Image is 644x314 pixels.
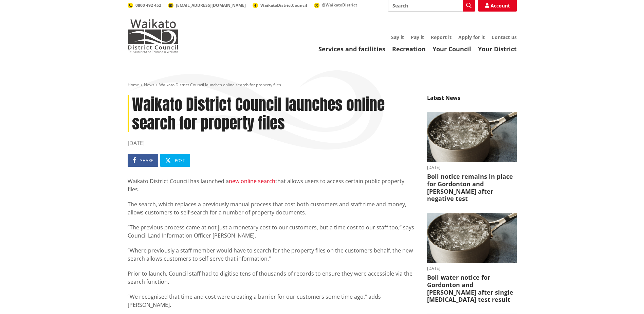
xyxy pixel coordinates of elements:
[128,246,417,263] p: “Where previously a staff member would have to search for the property files on the customers beh...
[140,158,153,163] span: Share
[260,2,307,8] span: WaikatoDistrictCouncil
[159,82,281,88] span: Waikato District Council launches online search for property files
[135,2,161,8] span: 0800 492 452
[229,177,275,185] a: new online search
[128,82,139,88] a: Home
[427,95,517,105] h5: Latest News
[175,158,185,163] span: Post
[411,34,424,40] a: Pay it
[128,82,517,88] nav: breadcrumb
[427,213,517,303] a: boil water notice gordonton puketaha [DATE] Boil water notice for Gordonton and [PERSON_NAME] aft...
[427,274,517,303] h3: Boil water notice for Gordonton and [PERSON_NAME] after single [MEDICAL_DATA] test result
[318,45,385,53] a: Services and facilities
[427,266,517,271] time: [DATE]
[427,165,517,170] time: [DATE]
[128,269,417,286] p: Prior to launch, Council staff had to digitise tens of thousands of records to ensure they were a...
[168,2,246,8] a: [EMAIL_ADDRESS][DOMAIN_NAME]
[433,45,471,53] a: Your Council
[427,112,517,162] img: boil water notice
[128,177,417,193] p: Waikato District Council has launched a that allows users to access certain public property files.
[176,2,246,8] span: [EMAIL_ADDRESS][DOMAIN_NAME]
[128,200,417,216] p: The search, which replaces a previously manual process that cost both customers and staff time an...
[128,139,417,147] time: [DATE]
[253,2,307,8] a: WaikatoDistrictCouncil
[458,34,485,40] a: Apply for it
[613,285,637,310] iframe: Messenger Launcher
[314,2,357,8] a: @WaikatoDistrict
[322,2,357,8] span: @WaikatoDistrict
[427,173,517,202] h3: Boil notice remains in place for Gordonton and [PERSON_NAME] after negative test
[128,154,158,167] a: Share
[427,213,517,263] img: boil water notice
[392,45,426,53] a: Recreation
[128,95,417,132] h1: Waikato District Council launches online search for property files
[128,2,161,8] a: 0800 492 452
[128,293,417,309] p: “We recognised that time and cost were creating a barrier for our customers some time ago,” adds ...
[431,34,452,40] a: Report it
[478,45,517,53] a: Your District
[492,34,517,40] a: Contact us
[128,223,417,240] p: “The previous process came at not just a monetary cost to our customers, but a time cost to our s...
[427,112,517,203] a: boil water notice gordonton puketaha [DATE] Boil notice remains in place for Gordonton and [PERSO...
[128,19,179,53] img: Waikato District Council - Te Kaunihera aa Takiwaa o Waikato
[144,82,154,88] a: News
[160,154,190,167] a: Post
[391,34,404,40] a: Say it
